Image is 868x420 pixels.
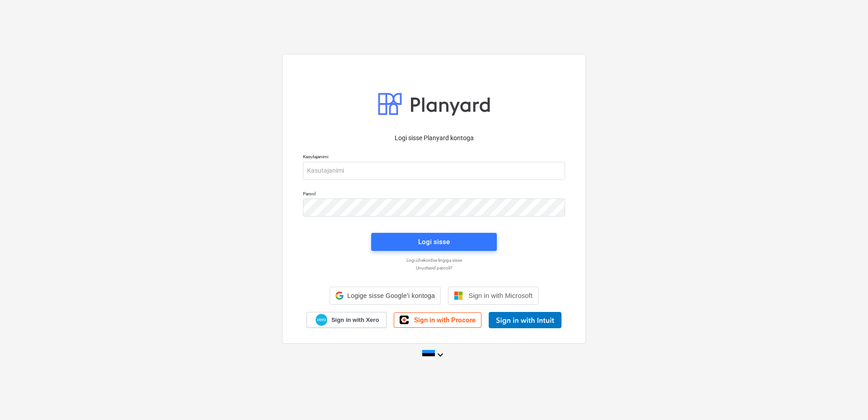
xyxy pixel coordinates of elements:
[298,265,570,271] a: Unustasid parooli?
[347,292,435,299] span: Logige sisse Google’i kontoga
[371,233,497,251] button: Logi sisse
[307,312,387,328] a: Sign in with Xero
[316,314,327,326] img: Xero logo
[303,154,565,161] p: Kasutajanimi
[303,162,565,180] input: Kasutajanimi
[435,349,446,360] i: keyboard_arrow_down
[331,316,379,324] span: Sign in with Xero
[454,291,463,300] img: Microsoft logo
[418,236,450,248] div: Logi sisse
[330,287,441,305] div: Logige sisse Google’i kontoga
[394,312,481,328] a: Sign in with Procore
[298,257,570,263] a: Logi ühekordse lingiga sisse
[414,316,476,324] span: Sign in with Procore
[303,191,565,198] p: Parool
[468,292,533,299] span: Sign in with Microsoft
[303,133,565,143] p: Logi sisse Planyard kontoga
